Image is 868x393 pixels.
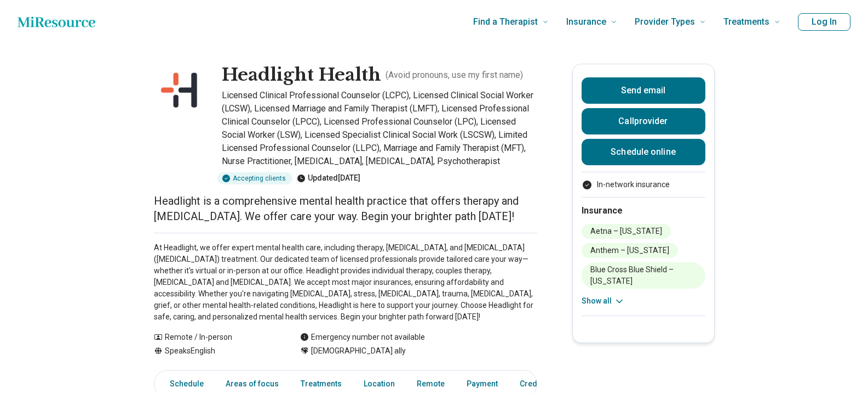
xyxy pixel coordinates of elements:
[582,262,705,289] li: Blue Cross Blue Shield – [US_STATE]
[582,179,705,190] ul: Payment options
[582,204,705,217] h2: Insurance
[386,69,523,82] p: ( Avoid pronouns, use my first name )
[154,345,278,357] div: Speaks English
[473,14,538,30] span: Find a Therapist
[582,243,678,258] li: Anthem – [US_STATE]
[582,179,705,190] li: In-network insurance
[154,242,537,323] p: At Headlight, we offer expert mental health care, including therapy, [MEDICAL_DATA], and [MEDICAL...
[300,332,425,343] div: Emergency number not available
[222,64,381,87] h1: Headlight Health
[798,13,850,31] button: Log In
[297,172,360,184] div: Updated [DATE]
[566,14,606,30] span: Insurance
[635,14,695,30] span: Provider Types
[154,193,537,224] p: Headlight is a comprehensive mental health practice that offers therapy and [MEDICAL_DATA]. We of...
[723,14,769,30] span: Treatments
[18,11,95,33] a: Home page
[222,89,537,168] p: Licensed Clinical Professional Counselor (LCPC), Licensed Clinical Social Worker (LCSW), Licensed...
[217,172,292,184] div: Accepting clients
[582,139,705,165] a: Schedule online
[154,64,209,119] img: Headlight Health, Licensed Clinical Professional Counselor (LCPC)
[311,345,406,357] span: [DEMOGRAPHIC_DATA] ally
[582,224,671,239] li: Aetna – [US_STATE]
[582,295,625,307] button: Show all
[582,108,705,134] button: Callprovider
[582,77,705,104] button: Send email
[154,332,278,343] div: Remote / In-person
